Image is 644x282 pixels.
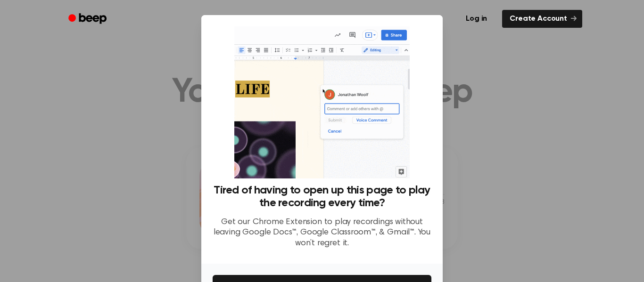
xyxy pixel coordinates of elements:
img: Beep extension in action [234,26,409,178]
a: Log in [456,8,496,30]
h3: Tired of having to open up this page to play the recording every time? [213,184,431,209]
a: Beep [62,10,115,28]
p: Get our Chrome Extension to play recordings without leaving Google Docs™, Google Classroom™, & Gm... [213,217,431,249]
a: Create Account [502,10,582,28]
